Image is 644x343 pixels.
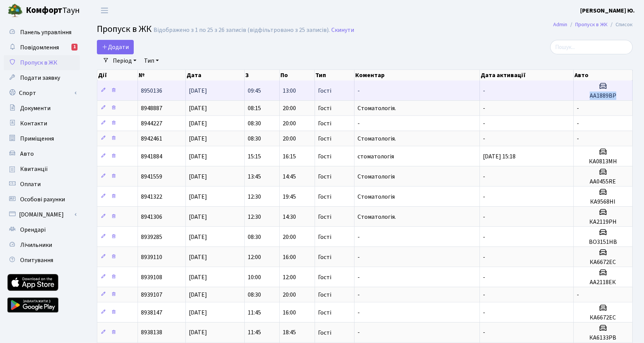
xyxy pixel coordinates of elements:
th: Авто [574,70,633,81]
span: 11:45 [248,329,261,337]
a: Контакти [4,116,80,131]
span: Оплати [20,180,41,188]
span: 16:00 [283,253,296,261]
b: Комфорт [26,4,62,16]
span: - [358,273,360,281]
a: Спорт [4,85,80,101]
span: [DATE] [189,193,207,201]
span: 18:45 [283,329,296,337]
a: Період [110,54,139,67]
span: Стоматологія. [358,104,396,112]
span: - [483,253,485,261]
a: Лічильники [4,237,80,253]
span: Гості [318,136,331,142]
span: 8941322 [141,193,162,201]
div: Відображено з 1 по 25 з 26 записів (відфільтровано з 25 записів). [153,27,330,34]
span: Лічильники [20,241,52,249]
span: 16:00 [283,308,296,317]
h5: КА6672ЕС [577,314,629,321]
span: - [577,119,579,128]
span: 8942461 [141,134,162,143]
span: Гості [318,105,331,111]
span: [DATE] [189,291,207,299]
span: - [358,87,360,95]
span: - [483,193,485,201]
span: 08:30 [248,291,261,299]
span: 16:15 [283,152,296,161]
span: 08:30 [248,134,261,143]
a: Приміщення [4,131,80,146]
li: Список [608,21,633,29]
a: Орендарі [4,222,80,237]
span: 12:30 [248,193,261,201]
span: Таун [26,4,80,17]
span: 8950136 [141,87,162,95]
th: По [280,70,315,81]
a: Авто [4,146,80,161]
a: [PERSON_NAME] Ю. [580,6,635,15]
span: - [483,233,485,241]
span: [DATE] [189,134,207,143]
span: - [483,273,485,281]
span: Орендарі [20,226,46,234]
input: Пошук... [550,40,633,54]
span: Подати заявку [20,74,60,82]
span: [DATE] [189,119,207,128]
span: 15:15 [248,152,261,161]
div: 1 [71,44,78,51]
h5: АА1889ВР [577,92,629,100]
span: Авто [20,150,34,158]
span: Повідомлення [20,43,59,52]
span: 20:00 [283,233,296,241]
span: Панель управління [20,28,71,36]
span: [DATE] [189,213,207,221]
span: [DATE] [189,172,207,181]
span: - [577,291,579,299]
a: Пропуск в ЖК [4,55,80,70]
span: 08:30 [248,119,261,128]
span: [DATE] [189,329,207,337]
span: - [577,134,579,143]
span: Cтоматологія [358,172,395,181]
th: Дії [97,70,138,81]
a: Подати заявку [4,70,80,85]
span: [DATE] [189,233,207,241]
span: Гості [318,234,331,240]
span: - [483,213,485,221]
span: - [483,291,485,299]
button: Переключити навігацію [95,4,114,17]
th: Коментар [354,70,480,81]
span: Гості [318,310,331,316]
span: Стоматологія. [358,213,396,221]
span: Гості [318,153,331,160]
span: - [483,104,485,112]
span: Контакти [20,119,47,128]
h5: ВО3151НВ [577,239,629,246]
span: - [483,329,485,337]
span: - [483,172,485,181]
span: - [358,329,360,337]
span: [DATE] [189,273,207,281]
span: Гості [318,274,331,280]
a: Пропуск в ЖК [575,21,608,28]
b: [PERSON_NAME] Ю. [580,6,635,15]
span: стоматологія [358,152,394,161]
a: Документи [4,101,80,116]
span: - [577,104,579,112]
a: Квитанції [4,161,80,177]
span: - [358,253,360,261]
span: Пропуск в ЖК [20,58,57,67]
a: Панель управління [4,25,80,40]
span: Особові рахунки [20,195,65,204]
span: 20:00 [283,291,296,299]
span: 8939285 [141,233,162,241]
a: Додати [97,40,134,54]
span: 12:00 [283,273,296,281]
span: 8941884 [141,152,162,161]
a: Оплати [4,177,80,192]
th: Тип [315,70,354,81]
span: Опитування [20,256,53,264]
span: [DATE] 15:18 [483,152,516,161]
span: - [483,308,485,317]
a: Повідомлення1 [4,40,80,55]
